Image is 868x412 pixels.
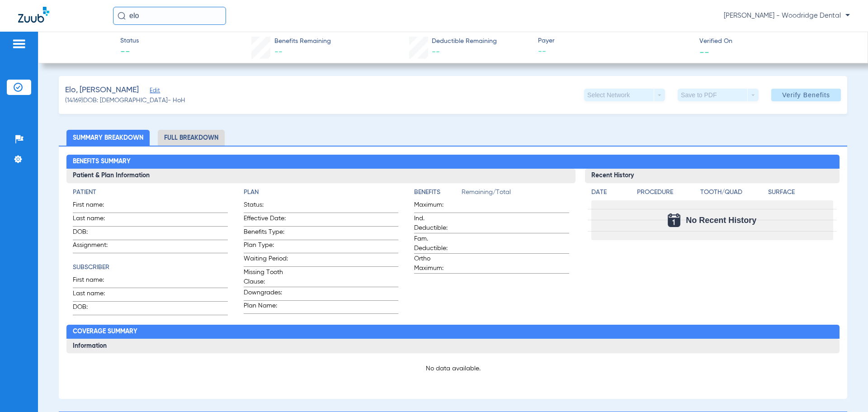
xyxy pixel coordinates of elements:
h4: Date [591,188,629,197]
span: Plan Name: [244,301,288,313]
span: Edit [150,87,158,96]
span: Plan Type: [244,241,288,253]
span: Maximum: [414,200,458,213]
span: Assignment: [73,241,117,253]
img: Zuub Logo [18,7,49,23]
span: Benefits Remaining [274,37,331,46]
app-breakdown-title: Tooth/Quad [700,188,765,200]
h3: Patient & Plan Information [66,169,575,183]
span: DOB: [73,303,117,315]
app-breakdown-title: Benefits [414,188,462,200]
h2: Benefits Summary [66,155,839,169]
span: Last name: [73,289,117,301]
span: Ortho Maximum: [414,254,458,273]
span: Deductible Remaining [432,37,497,46]
button: Verify Benefits [771,89,841,101]
span: Last name: [73,214,117,226]
span: Verified On [699,37,853,46]
h3: Information [66,339,839,353]
img: hamburger-icon [12,38,26,49]
span: Downgrades: [244,288,288,300]
span: Fam. Deductible: [414,234,458,253]
span: First name: [73,200,117,213]
span: Remaining/Total [462,188,569,200]
span: Payer [538,36,692,46]
h3: Recent History [585,169,840,183]
h2: Coverage Summary [66,325,839,339]
span: Ind. Deductible: [414,214,458,233]
span: -- [274,48,283,56]
span: -- [432,48,440,56]
h4: Surface [768,188,833,197]
span: First name: [73,275,117,288]
span: Status: [244,200,288,213]
span: No Recent History [686,216,756,225]
li: Summary Breakdown [66,130,150,146]
span: Missing Tooth Clause: [244,268,288,287]
span: (14169) DOB: [DEMOGRAPHIC_DATA] - HoH [65,96,185,105]
h4: Patient [73,188,227,197]
span: -- [699,47,709,57]
span: Waiting Period: [244,254,288,266]
app-breakdown-title: Date [591,188,629,200]
app-breakdown-title: Procedure [637,188,697,200]
span: Verify Benefits [782,91,830,99]
app-breakdown-title: Surface [768,188,833,200]
span: Elo, [PERSON_NAME] [65,85,139,96]
h4: Subscriber [73,263,227,272]
span: -- [120,46,139,59]
img: Search Icon [118,12,126,20]
span: DOB: [73,227,117,240]
span: Status [120,36,139,46]
h4: Benefits [414,188,462,197]
span: Effective Date: [244,214,288,226]
input: Search for patients [113,7,226,25]
li: Full Breakdown [158,130,225,146]
span: [PERSON_NAME] - Woodridge Dental [724,11,850,20]
p: No data available. [73,364,833,373]
span: -- [538,46,692,57]
h4: Plan [244,188,398,197]
h4: Procedure [637,188,697,197]
span: Benefits Type: [244,227,288,240]
h4: Tooth/Quad [700,188,765,197]
img: Calendar [668,213,680,227]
